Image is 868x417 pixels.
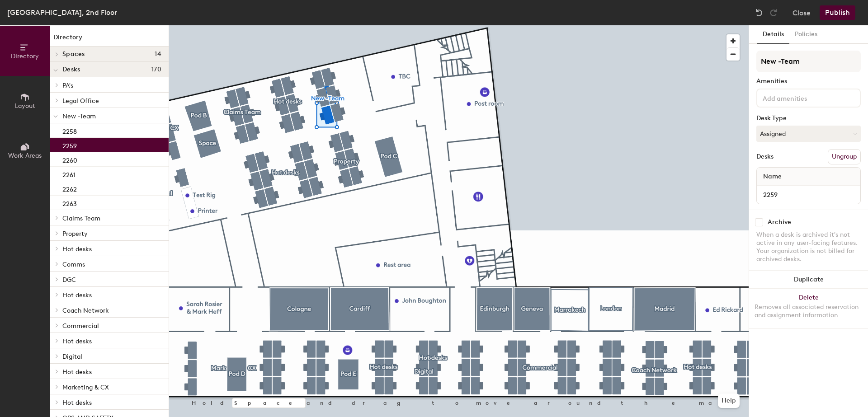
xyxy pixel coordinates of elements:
[62,261,85,268] span: Comms
[62,112,96,120] span: New -Team
[62,245,92,253] span: Hot desks
[62,276,76,284] span: DGC
[789,25,823,44] button: Policies
[62,353,82,361] span: Digital
[62,154,77,164] p: 2260
[62,97,99,105] span: Legal Office
[757,25,789,44] button: Details
[62,125,77,136] p: 2258
[761,92,842,103] input: Add amenities
[62,183,77,193] p: 2262
[756,231,861,263] div: When a desk is archived it's not active in any user-facing features. Your organization is not bil...
[62,307,109,314] span: Coach Network
[769,8,778,17] img: Redo
[50,33,169,47] h1: Directory
[755,303,863,319] div: Removes all associated reservation and assignment information
[749,271,868,289] button: Duplicate
[756,78,861,85] div: Amenities
[7,7,117,18] div: [GEOGRAPHIC_DATA], 2nd Floor
[62,66,80,73] span: Desks
[11,52,39,60] span: Directory
[62,169,75,179] p: 2261
[749,289,868,328] button: DeleteRemoves all associated reservation and assignment information
[755,8,764,17] img: Undo
[756,115,861,122] div: Desk Type
[756,153,774,160] div: Desks
[62,197,77,208] p: 2263
[62,291,92,299] span: Hot desks
[62,230,88,238] span: Property
[151,66,161,73] span: 170
[62,215,100,222] span: Claims Team
[759,169,786,185] span: Name
[756,126,861,142] button: Assigned
[62,384,109,391] span: Marketing & CX
[155,51,161,58] span: 14
[62,322,99,330] span: Commercial
[15,102,35,110] span: Layout
[62,368,92,376] span: Hot desks
[62,140,77,150] p: 2259
[62,82,73,89] span: PA's
[8,152,42,159] span: Work Areas
[718,394,740,408] button: Help
[62,337,92,345] span: Hot desks
[62,399,92,407] span: Hot desks
[828,149,861,164] button: Ungroup
[759,188,859,201] input: Unnamed desk
[768,219,791,226] div: Archive
[793,5,811,20] button: Close
[62,51,85,58] span: Spaces
[820,5,855,20] button: Publish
